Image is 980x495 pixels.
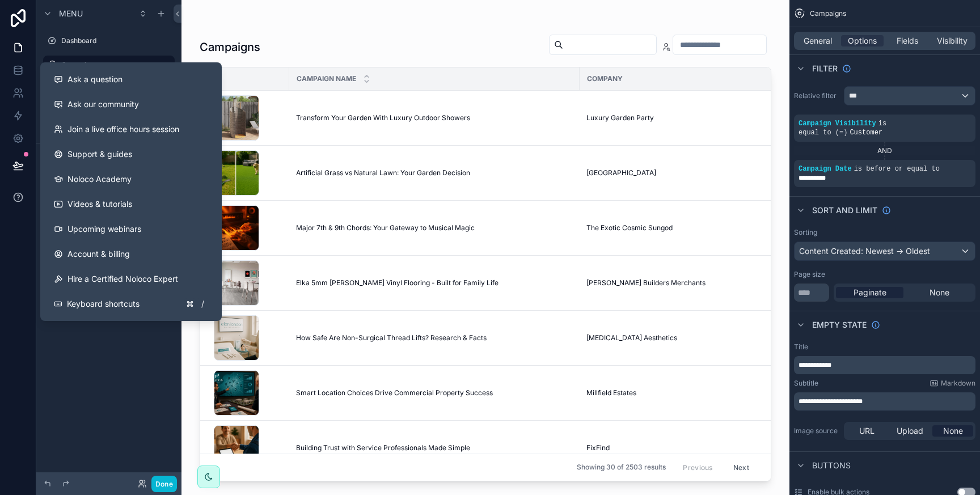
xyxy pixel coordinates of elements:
[897,425,923,437] span: Upload
[795,242,975,260] div: Content Created: Newest -> Oldest
[67,124,179,135] span: Join a live office hours session
[59,8,83,19] span: Menu
[794,228,817,237] label: Sorting
[897,35,918,46] span: Fields
[725,459,757,476] button: Next
[854,287,886,298] span: Paginate
[587,74,623,83] span: Company
[812,460,851,471] span: Buttons
[45,192,217,217] a: Videos & tutorials
[794,392,975,411] div: scrollable content
[45,67,217,92] button: Ask a question
[794,91,839,100] label: Relative filter
[67,74,122,85] span: Ask a question
[943,425,963,437] span: None
[43,32,175,50] a: Dashboard
[941,379,975,388] span: Markdown
[577,463,666,472] span: Showing 30 of 2503 results
[859,425,875,437] span: URL
[45,242,217,266] a: Account & billing
[61,36,172,45] label: Dashboard
[67,273,178,285] span: Hire a Certified Noloco Expert
[810,9,846,18] span: Campaigns
[45,117,217,142] a: Join a live office hours session
[45,142,217,167] a: Support & guides
[812,319,867,331] span: Empty state
[45,217,217,242] a: Upcoming webinars
[45,291,217,316] button: Keyboard shortcuts/
[854,165,940,173] span: is before or equal to
[45,92,217,117] a: Ask our community
[930,287,949,298] span: None
[848,35,877,46] span: Options
[61,60,168,69] label: Campaigns
[67,223,141,235] span: Upcoming webinars
[67,198,132,210] span: Videos & tutorials
[799,120,876,128] span: Campaign Visibility
[794,270,825,279] label: Page size
[794,426,839,435] label: Image source
[67,174,132,185] span: Noloco Academy
[794,379,818,388] label: Subtitle
[794,146,975,155] div: AND
[799,165,852,173] span: Campaign Date
[812,63,838,74] span: Filter
[937,35,968,46] span: Visibility
[794,356,975,374] div: scrollable content
[804,35,832,46] span: General
[45,167,217,192] a: Noloco Academy
[850,129,882,137] span: Customer
[794,242,975,261] button: Content Created: Newest -> Oldest
[812,205,877,216] span: Sort And Limit
[45,266,217,291] button: Hire a Certified Noloco Expert
[67,99,139,110] span: Ask our community
[297,74,356,83] span: Campaign Name
[67,149,132,160] span: Support & guides
[930,379,975,388] a: Markdown
[67,248,130,260] span: Account & billing
[151,476,177,492] button: Done
[67,298,140,310] span: Keyboard shortcuts
[43,56,175,74] a: Campaigns
[794,342,808,352] label: Title
[198,299,207,308] span: /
